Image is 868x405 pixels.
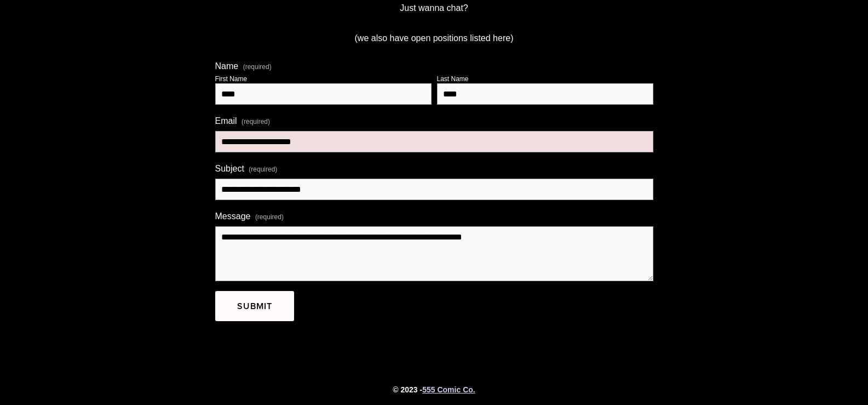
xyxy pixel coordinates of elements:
[237,300,272,312] span: Submit
[215,164,244,174] span: Subject
[249,162,277,176] span: (required)
[422,385,475,394] a: 555 Comic Co.
[242,115,270,129] span: (required)
[215,61,239,71] span: Name
[393,385,422,394] strong: © 2023 -
[215,291,294,321] button: SubmitSubmit
[243,64,272,70] span: (required)
[437,75,469,83] div: Last Name
[255,210,284,224] span: (required)
[215,116,237,126] span: Email
[215,31,653,45] p: (we also have open positions listed here)
[215,75,248,83] div: First Name
[215,212,251,221] span: Message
